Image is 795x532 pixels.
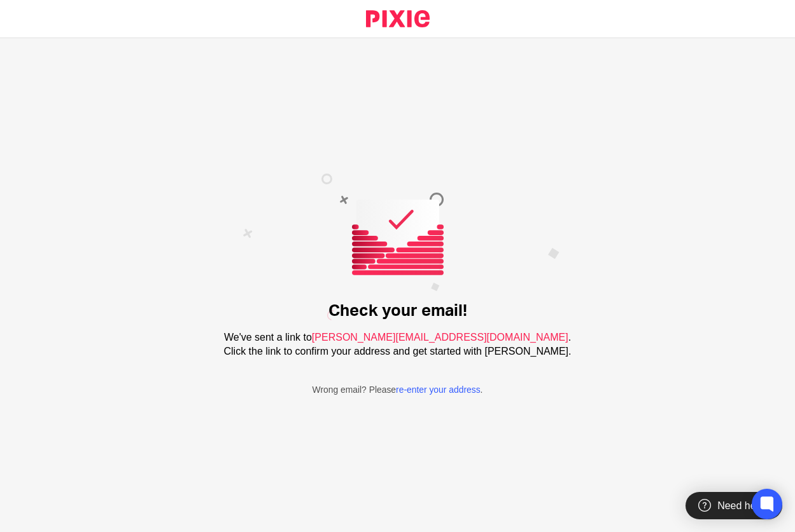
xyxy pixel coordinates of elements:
span: [PERSON_NAME][EMAIL_ADDRESS][DOMAIN_NAME] [316,332,566,342]
h1: Check your email! [328,301,467,321]
img: Confirm email image [243,174,559,320]
a: re-enter your address [395,385,481,394]
div: Need help? [686,492,782,519]
h2: We've sent a link to . Click the link to confirm your address and get started with [PERSON_NAME]. [218,331,577,358]
p: Wrong email? Please . [312,383,483,396]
